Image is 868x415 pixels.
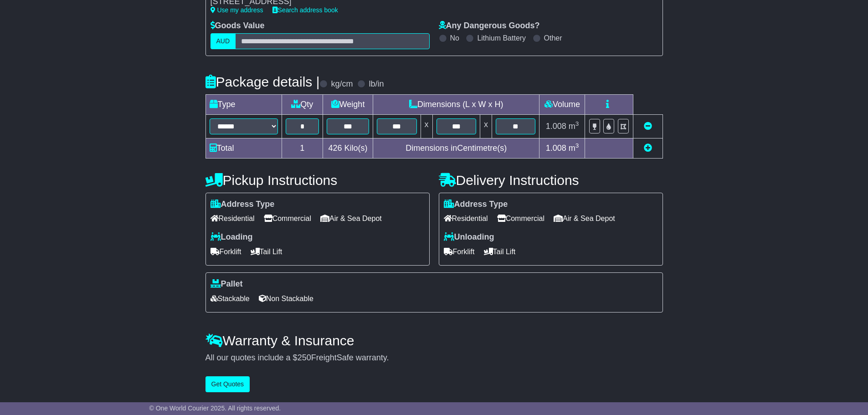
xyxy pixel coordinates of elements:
span: Residential [444,211,488,225]
div: All our quotes include a $ FreightSafe warranty. [205,353,663,363]
span: Tail Lift [251,245,282,259]
span: Tail Lift [484,245,516,259]
span: Air & Sea Depot [320,211,382,225]
sup: 3 [575,120,579,127]
span: m [569,143,579,153]
label: Unloading [444,232,494,242]
label: kg/cm [331,79,353,89]
td: 1 [282,138,323,158]
span: m [569,122,579,131]
sup: 3 [575,142,579,149]
span: Commercial [497,211,544,225]
label: lb/in [369,79,384,89]
span: 1.008 [546,143,566,153]
td: Weight [323,94,373,114]
span: Non Stackable [259,292,313,306]
label: AUD [211,33,236,49]
a: Remove this item [644,122,652,131]
button: Get Quotes [205,376,250,392]
span: Stackable [211,292,250,306]
td: Dimensions (L x W x H) [373,94,539,114]
label: Address Type [211,200,275,210]
td: x [480,114,492,138]
a: Add new item [644,143,652,153]
label: Address Type [444,200,508,210]
label: Goods Value [211,21,265,31]
td: Total [205,138,282,158]
td: Qty [282,94,323,114]
span: Commercial [264,211,311,225]
label: Lithium Battery [477,34,526,42]
span: Forklift [211,245,241,259]
h4: Pickup Instructions [205,173,430,188]
label: Any Dangerous Goods? [439,21,540,31]
td: Dimensions in Centimetre(s) [373,138,539,158]
label: No [450,34,459,42]
span: 426 [329,143,342,153]
td: x [421,114,432,138]
td: Volume [539,94,585,114]
h4: Warranty & Insurance [205,333,663,348]
label: Loading [211,232,253,242]
span: 1.008 [546,122,566,131]
td: Kilo(s) [323,138,373,158]
a: Search address book [272,6,338,14]
span: Forklift [444,245,475,259]
td: Type [205,94,282,114]
label: Other [544,34,562,42]
span: Air & Sea Depot [554,211,615,225]
h4: Delivery Instructions [439,173,663,188]
span: © One World Courier 2025. All rights reserved. [149,405,281,412]
span: Residential [211,211,255,225]
h4: Package details | [205,74,320,89]
label: Pallet [211,279,243,289]
span: 250 [298,353,311,362]
a: Use my address [211,6,263,14]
